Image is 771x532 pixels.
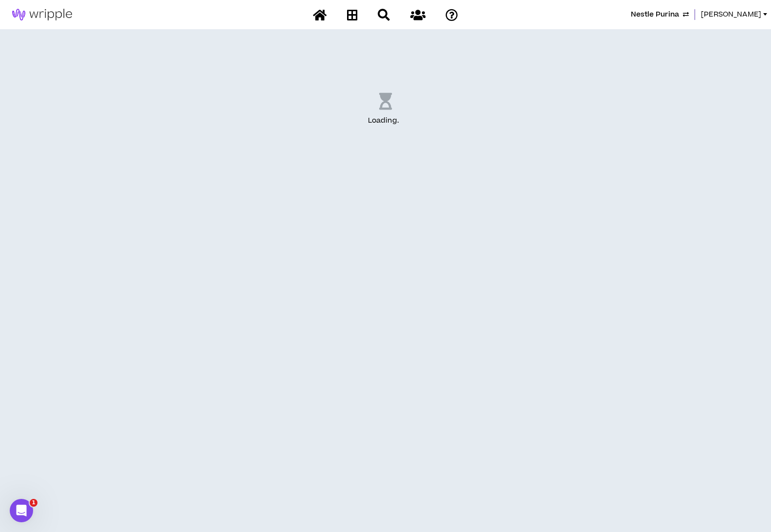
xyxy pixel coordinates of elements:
[631,9,689,20] button: Nestle Purina
[701,9,761,20] span: [PERSON_NAME]
[368,115,403,126] p: Loading .
[631,9,679,20] span: Nestle Purina
[10,499,33,522] iframe: Intercom live chat
[30,499,37,507] span: 1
